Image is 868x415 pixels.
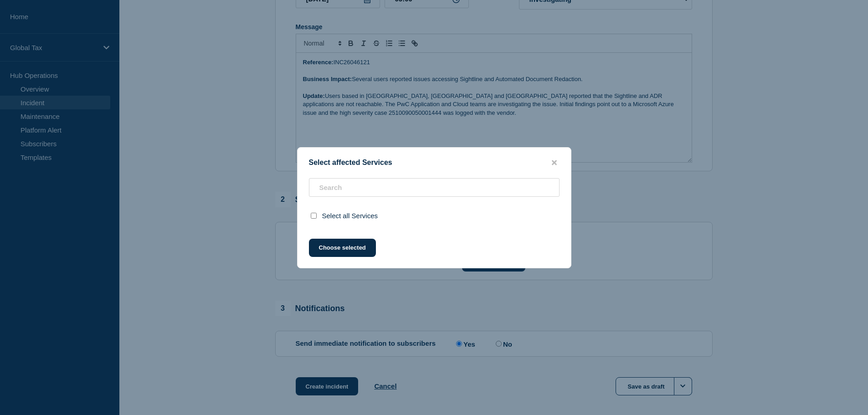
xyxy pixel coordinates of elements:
button: Choose selected [309,239,376,257]
button: close button [549,159,560,167]
div: Select affected Services [298,159,571,167]
span: Select all Services [322,212,378,220]
input: select all checkbox [311,213,317,219]
input: Search [309,178,560,197]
